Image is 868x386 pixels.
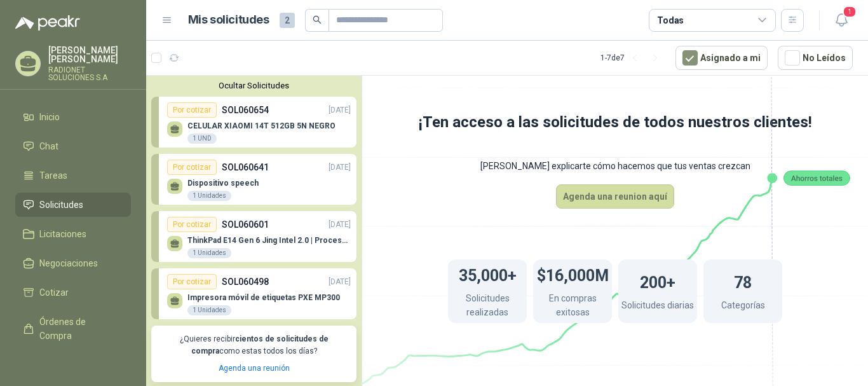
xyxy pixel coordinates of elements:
[188,11,269,29] h1: Mis solicitudes
[39,169,67,183] span: Tareas
[39,227,86,241] span: Licitaciones
[721,298,765,315] p: Categorías
[448,291,527,322] p: Solicitudes realizadas
[537,260,609,288] h1: $16,000M
[222,103,269,117] p: SOL060654
[459,260,517,288] h1: 35,000+
[222,160,269,174] p: SOL060641
[313,15,322,24] span: search
[151,211,356,262] a: Por cotizarSOL060601[DATE] ThinkPad E14 Gen 6 Jing Intel 2.0 | Procesador Intel Core Ultra 5 125U...
[187,134,217,144] div: 1 UND
[167,102,217,118] div: Por cotizar
[621,298,694,315] p: Solicitudes diarias
[48,66,131,81] p: RADIONET SOLUCIONES S.A
[657,13,684,27] div: Todas
[39,198,83,212] span: Solicitudes
[167,274,217,289] div: Por cotizar
[167,160,217,175] div: Por cotizar
[556,184,674,209] button: Agenda una reunion aquí
[15,15,80,31] img: Logo peakr
[151,81,356,90] button: Ocultar Solicitudes
[187,191,231,201] div: 1 Unidades
[187,179,259,188] p: Dispositivo speech
[48,46,131,64] p: [PERSON_NAME] [PERSON_NAME]
[222,275,269,289] p: SOL060498
[15,310,131,348] a: Órdenes de Compra
[167,217,217,232] div: Por cotizar
[640,267,675,295] h1: 200+
[222,217,269,231] p: SOL060601
[191,334,329,355] b: cientos de solicitudes de compra
[151,268,356,319] a: Por cotizarSOL060498[DATE] Impresora móvil de etiquetas PXE MP3001 Unidades
[329,104,351,116] p: [DATE]
[15,353,131,377] a: Remisiones
[734,267,752,295] h1: 78
[151,97,356,148] a: Por cotizarSOL060654[DATE] CELULAR XIAOMI 14T 512GB 5N NEGRO1 UND
[39,315,119,343] span: Órdenes de Compra
[15,280,131,305] a: Cotizar
[830,9,853,32] button: 1
[159,333,349,357] p: ¿Quieres recibir como estas todos los días?
[15,193,131,217] a: Solicitudes
[15,105,131,129] a: Inicio
[39,286,69,300] span: Cotizar
[39,139,58,153] span: Chat
[280,13,295,28] span: 2
[15,134,131,158] a: Chat
[39,256,98,270] span: Negociaciones
[187,236,351,245] p: ThinkPad E14 Gen 6 Jing Intel 2.0 | Procesador Intel Core Ultra 5 125U ( 12
[187,121,336,130] p: CELULAR XIAOMI 14T 512GB 5N NEGRO
[39,110,60,124] span: Inicio
[187,305,231,315] div: 1 Unidades
[15,163,131,188] a: Tareas
[15,222,131,246] a: Licitaciones
[843,6,857,18] span: 1
[187,293,340,302] p: Impresora móvil de etiquetas PXE MP300
[219,364,290,373] a: Agenda una reunión
[600,48,665,68] div: 1 - 7 de 7
[778,46,853,70] button: No Leídos
[533,291,612,322] p: En compras exitosas
[329,162,351,174] p: [DATE]
[15,251,131,275] a: Negociaciones
[329,276,351,288] p: [DATE]
[329,219,351,231] p: [DATE]
[151,154,356,205] a: Por cotizarSOL060641[DATE] Dispositivo speech1 Unidades
[187,248,231,258] div: 1 Unidades
[675,46,768,70] button: Asignado a mi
